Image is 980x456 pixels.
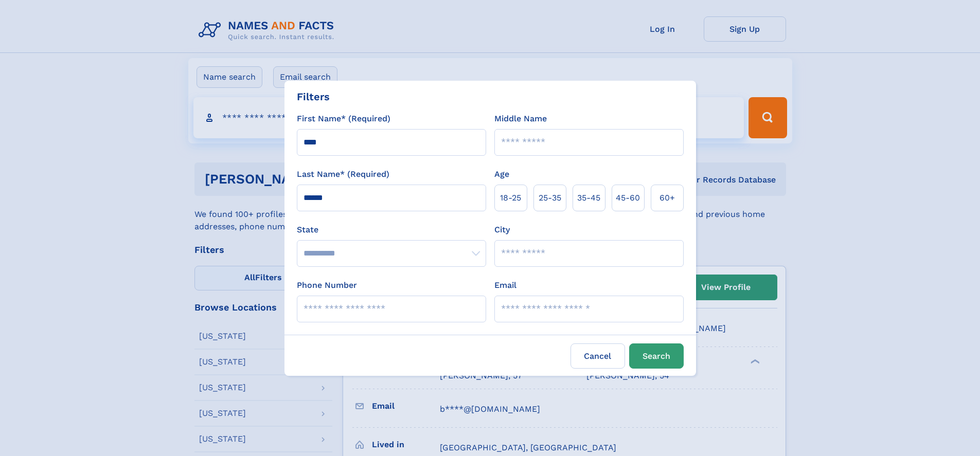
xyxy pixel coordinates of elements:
[297,279,357,291] label: Phone Number
[571,343,625,369] label: Cancel
[660,192,675,204] span: 60+
[500,192,521,204] span: 18‑25
[539,192,561,204] span: 25‑35
[494,168,509,180] label: Age
[494,224,510,236] label: City
[297,224,486,236] label: State
[577,192,600,204] span: 35‑45
[616,192,640,204] span: 45‑60
[494,113,547,125] label: Middle Name
[629,343,684,369] button: Search
[297,89,330,104] div: Filters
[297,113,390,125] label: First Name* (Required)
[297,168,389,180] label: Last Name* (Required)
[494,279,516,291] label: Email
